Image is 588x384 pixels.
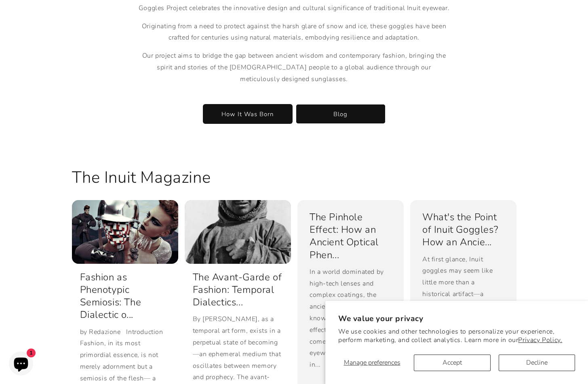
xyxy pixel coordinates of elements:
h2: We value your privacy [338,314,575,324]
a: What's the Point of Inuit Goggles? How an Ancie... [422,211,504,249]
a: The Pinhole Effect: How an Ancient Optical Phen... [310,211,392,261]
button: Decline [499,355,575,371]
span: Manage preferences [344,358,400,367]
a: Privacy Policy. [518,336,562,344]
button: Accept [414,355,490,371]
a: The Avant-Garde of Fashion: Temporal Dialectics... [193,271,283,309]
button: Manage preferences [338,355,406,371]
a: Fashion as Phenotypic Semiosis: The Dialectic o... [80,271,170,321]
inbox-online-store-chat: Shopify online store chat [6,351,36,378]
a: How It Was Born [203,104,292,123]
p: Our project aims to bridge the gap between ancient wisdom and contemporary fashion, bringing the ... [137,50,452,96]
p: Originating from a need to protect against the harsh glare of snow and ice, these goggles have be... [137,21,452,44]
p: We use cookies and other technologies to personalize your experience, perform marketing, and coll... [338,328,575,344]
h2: The Inuit Magazine [72,167,211,188]
a: Blog [296,104,385,123]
